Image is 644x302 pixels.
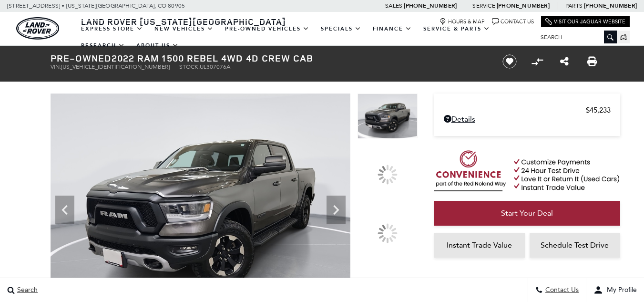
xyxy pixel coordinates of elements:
[75,37,131,54] a: Research
[447,240,512,250] span: Instant Trade Value
[200,63,230,70] span: UL307076A
[81,16,286,27] span: Land Rover [US_STATE][GEOGRAPHIC_DATA]
[367,21,418,37] a: Finance
[501,208,553,218] span: Start Your Deal
[543,286,579,294] span: Contact Us
[15,286,38,294] span: Search
[472,2,495,9] span: Service
[385,2,402,9] span: Sales
[131,37,184,54] a: About Us
[7,2,185,9] a: [STREET_ADDRESS] • [US_STATE][GEOGRAPHIC_DATA], CO 80905
[61,63,170,70] span: [US_VEHICLE_IDENTIFICATION_NUMBER]
[16,17,59,40] img: Land Rover
[492,18,534,25] a: Contact Us
[444,115,611,124] a: Details
[444,106,611,115] a: $45,233
[565,2,583,9] span: Parts
[434,233,525,258] a: Instant Trade Value
[179,63,200,70] span: Stock:
[586,278,644,302] button: user-profile-menu
[560,56,569,67] a: Share this Pre-Owned 2022 Ram 1500 Rebel 4WD 4D Crew Cab
[418,21,496,37] a: Service & Parts
[434,201,620,226] a: Start Your Deal
[16,17,59,40] a: land-rover
[533,31,617,43] input: Search
[358,94,418,139] img: Used 2022 Granite Crystal Metallic Clearcoat Ram Rebel image 1
[587,56,597,67] a: Print this Pre-Owned 2022 Ram 1500 Rebel 4WD 4D Crew Cab
[75,21,533,54] nav: Main Navigation
[497,2,550,10] a: [PHONE_NUMBER]
[530,54,544,69] button: Compare vehicle
[75,16,292,27] a: Land Rover [US_STATE][GEOGRAPHIC_DATA]
[51,52,112,64] strong: Pre-Owned
[584,2,637,10] a: [PHONE_NUMBER]
[404,2,457,10] a: [PHONE_NUMBER]
[530,233,620,258] a: Schedule Test Drive
[586,106,611,115] span: $45,233
[149,21,219,37] a: New Vehicles
[499,54,520,69] button: Save vehicle
[603,286,637,294] span: My Profile
[219,21,315,37] a: Pre-Owned Vehicles
[545,18,625,25] a: Visit Our Jaguar Website
[440,18,485,25] a: Hours & Map
[51,63,61,70] span: VIN:
[75,21,149,37] a: EXPRESS STORE
[51,53,487,63] h1: 2022 Ram 1500 Rebel 4WD 4D Crew Cab
[315,21,367,37] a: Specials
[541,240,609,250] span: Schedule Test Drive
